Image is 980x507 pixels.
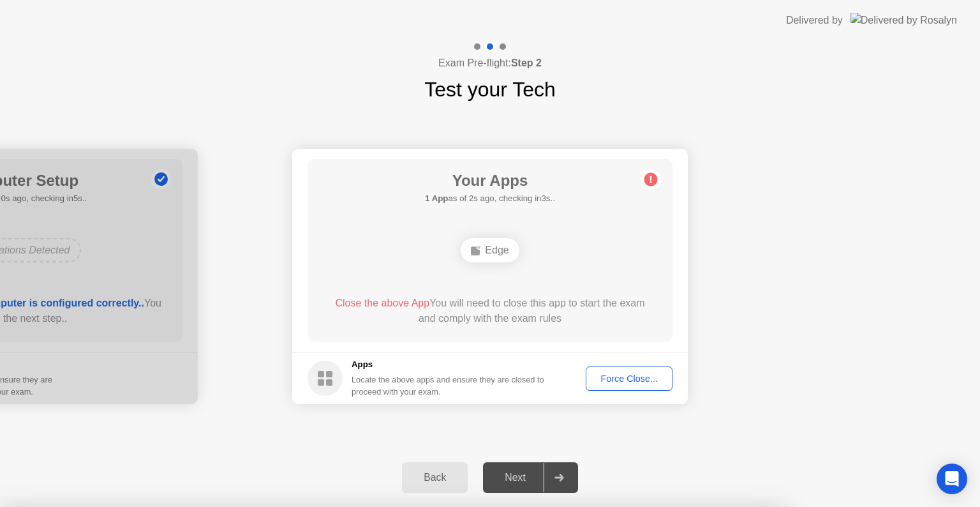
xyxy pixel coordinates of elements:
[590,374,668,384] div: Force Close...
[850,13,957,27] img: Delivered by Rosalyn
[425,169,555,192] h1: Your Apps
[352,358,545,371] h5: Apps
[511,57,542,68] b: Step 2
[352,374,545,398] div: Locate the above apps and ensure they are closed to proceed with your exam.
[424,74,556,105] h1: Test your Tech
[326,296,655,326] div: You will need to close this app to start the exam and comply with the exam rules
[786,13,843,28] div: Delivered by
[937,464,967,494] div: Open Intercom Messenger
[438,56,542,71] h4: Exam Pre-flight:
[487,472,544,483] div: Next
[425,192,555,205] h5: as of 2s ago, checking in3s..
[335,298,429,308] span: Close the above App
[406,472,464,483] div: Back
[425,193,448,203] b: 1 App
[461,238,519,262] div: Edge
